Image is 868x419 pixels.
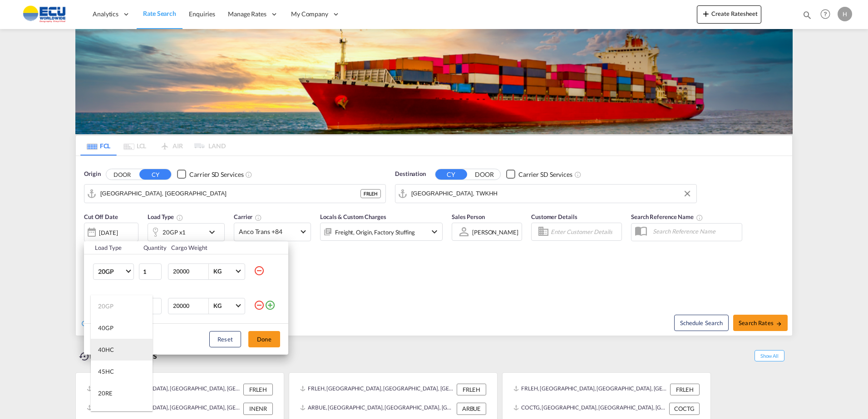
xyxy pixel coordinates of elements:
div: 40RE [98,411,113,419]
div: 20GP [98,302,113,310]
div: 40GP [98,324,113,332]
div: 20RE [98,389,113,397]
div: 45HC [98,367,114,375]
div: 40HC [98,346,114,354]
